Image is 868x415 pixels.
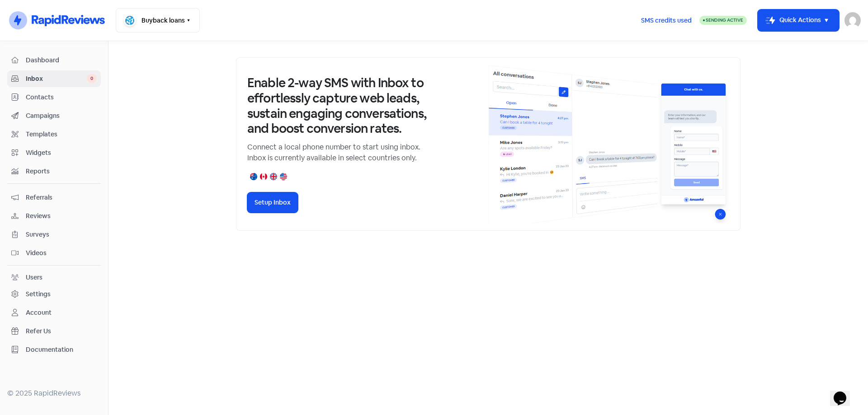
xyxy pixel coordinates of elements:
[26,56,97,65] span: Dashboard
[633,15,699,24] a: SMS credits used
[844,12,861,28] img: User
[26,326,97,336] span: Refer Us
[26,130,97,139] span: Templates
[26,193,97,202] span: Referrals
[7,245,101,261] a: Videos
[758,9,839,31] button: Quick Actions
[26,167,97,176] span: Reports
[116,8,200,33] button: Buyback loans
[247,192,298,213] button: Setup Inbox
[26,111,97,121] span: Campaigns
[488,65,729,223] img: inbox-default-image-2.png
[7,208,101,224] a: Reviews
[641,16,692,25] span: SMS credits used
[7,126,101,143] a: Templates
[7,226,101,243] a: Surveys
[699,15,747,26] a: Sending Active
[26,230,97,239] span: Surveys
[26,308,52,317] div: Account
[26,211,97,221] span: Reviews
[26,345,97,354] span: Documentation
[7,52,101,69] a: Dashboard
[7,341,101,358] a: Documentation
[7,323,101,340] a: Refer Us
[7,163,101,180] a: Reports
[87,74,97,83] span: 0
[706,17,743,23] span: Sending Active
[26,93,97,102] span: Contacts
[26,148,97,158] span: Widgets
[250,173,257,180] img: australia.png
[7,304,101,321] a: Account
[247,75,428,136] h3: Enable 2-way SMS with Inbox to effortlessly capture web leads, sustain engaging conversations, an...
[26,273,42,282] div: Users
[7,286,101,303] a: Settings
[26,248,97,258] span: Videos
[7,269,101,286] a: Users
[7,145,101,161] a: Widgets
[260,173,267,180] img: canada.png
[7,189,101,206] a: Referrals
[830,379,859,406] iframe: chat widget
[280,173,287,180] img: united-states.png
[26,74,87,84] span: Inbox
[7,388,101,399] div: © 2025 RapidReviews
[7,70,101,87] a: Inbox 0
[7,107,101,124] a: Campaigns
[247,142,428,163] p: Connect a local phone number to start using inbox. Inbox is currently available in select countri...
[7,89,101,106] a: Contacts
[26,289,51,299] div: Settings
[270,173,277,180] img: united-kingdom.png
